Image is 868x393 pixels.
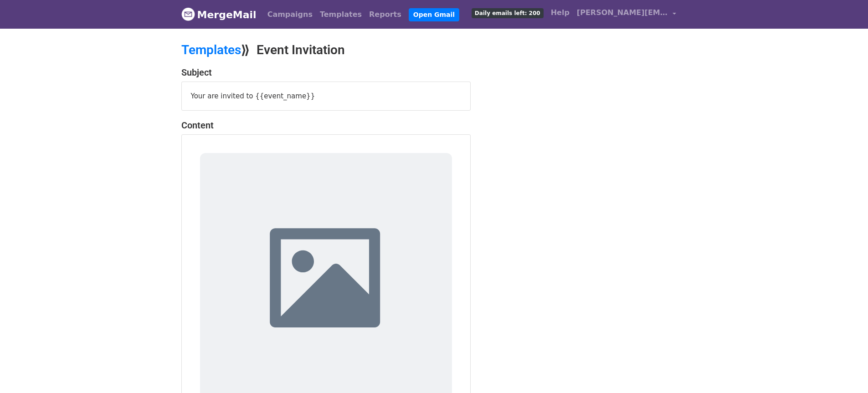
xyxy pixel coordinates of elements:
a: Campaigns [264,5,316,24]
a: Templates [316,5,365,24]
a: MergeMail [181,5,257,24]
a: [PERSON_NAME][EMAIL_ADDRESS][DOMAIN_NAME] [573,4,680,25]
a: Daily emails left: 200 [468,4,547,22]
a: Help [547,4,573,22]
a: Templates [181,42,241,57]
img: MergeMail logo [181,7,195,21]
h4: Subject [181,67,471,78]
a: Reports [365,5,405,24]
a: Open Gmail [409,8,459,21]
h2: ⟫ Event Invitation [181,42,514,58]
span: [PERSON_NAME][EMAIL_ADDRESS][DOMAIN_NAME] [577,7,668,18]
div: Your are invited to {{event_name}} [182,82,470,111]
span: Daily emails left: 200 [472,8,544,18]
h4: Content [181,120,471,131]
